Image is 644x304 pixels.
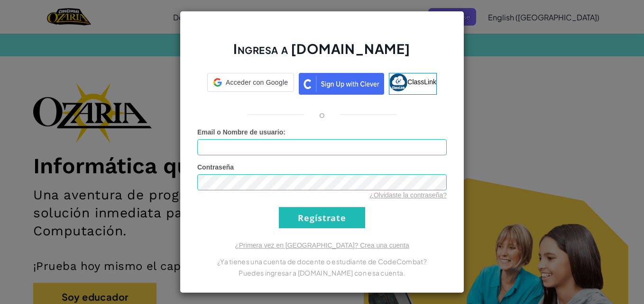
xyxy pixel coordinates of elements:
[197,256,447,267] p: ¿Ya tienes una cuenta de docente o estudiante de CodeCombat?
[197,127,285,137] label: :
[389,73,407,91] img: classlink-logo-small.png
[197,267,447,278] p: Puedes ingresar a [DOMAIN_NAME] con esa cuenta.
[319,109,325,120] p: o
[407,78,436,86] span: ClassLink
[369,191,447,199] a: ¿Olvidaste la contraseña?
[197,163,234,171] span: Contraseña
[279,207,365,228] input: Regístrate
[299,73,384,95] img: clever_sso_button@2x.png
[235,241,409,249] a: ¿Primera vez en [GEOGRAPHIC_DATA]? Crea una cuenta
[226,78,288,87] span: Acceder con Google
[207,73,294,95] a: Acceder con Google
[197,40,447,67] h2: Ingresa a [DOMAIN_NAME]
[207,73,294,92] div: Acceder con Google
[197,128,283,136] span: Email o Nombre de usuario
